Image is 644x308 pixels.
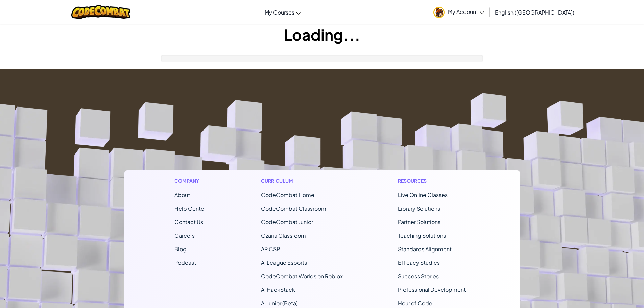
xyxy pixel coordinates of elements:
[448,8,484,15] span: My Account
[398,286,466,293] a: Professional Development
[261,259,307,266] a: AI League Esports
[261,205,326,212] a: CodeCombat Classroom
[398,300,432,307] a: Hour of Code
[430,1,487,23] a: My Account
[174,259,196,266] a: Podcast
[261,177,343,184] h1: Curriculum
[495,9,574,16] span: English ([GEOGRAPHIC_DATA])
[398,273,439,280] a: Success Stories
[261,232,306,239] a: Ozaria Classroom
[398,259,440,266] a: Efficacy Studies
[398,191,448,198] a: Live Online Classes
[398,245,452,253] a: Standards Alignment
[265,9,294,16] span: My Courses
[0,24,644,45] h1: Loading...
[174,245,187,253] a: Blog
[261,245,280,253] a: AP CSP
[174,177,206,184] h1: Company
[398,205,440,212] a: Library Solutions
[261,3,304,21] a: My Courses
[174,205,206,212] a: Help Center
[398,232,446,239] a: Teaching Solutions
[174,191,190,198] a: About
[261,218,313,226] a: CodeCombat Junior
[261,286,295,293] a: AI HackStack
[433,7,445,18] img: avatar
[261,300,298,307] a: AI Junior (Beta)
[261,191,314,198] span: CodeCombat Home
[398,218,440,226] a: Partner Solutions
[174,232,195,239] a: Careers
[71,5,130,19] img: CodeCombat logo
[492,3,578,21] a: English ([GEOGRAPHIC_DATA])
[261,273,343,280] a: CodeCombat Worlds on Roblox
[398,177,470,184] h1: Resources
[174,218,203,226] span: Contact Us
